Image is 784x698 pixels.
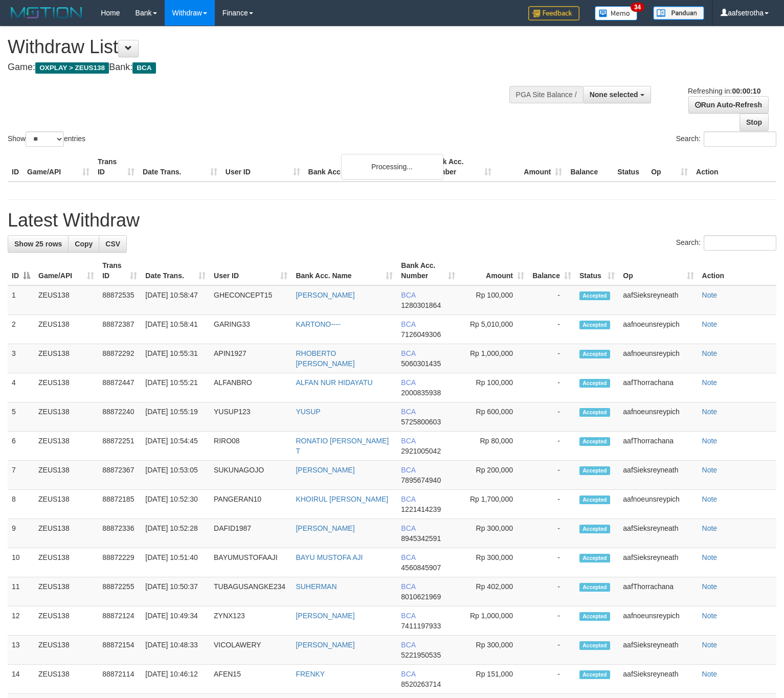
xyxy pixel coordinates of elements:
[702,641,718,649] a: Note
[296,612,354,620] a: [PERSON_NAME]
[647,152,692,182] th: Op
[8,577,34,606] td: 11
[304,152,425,182] th: Bank Acc. Name
[98,577,141,606] td: 88872255
[459,577,528,606] td: Rp 402,000
[698,256,776,285] th: Action
[296,641,354,649] a: [PERSON_NAME]
[528,256,575,285] th: Balance: activate to sort column ascending
[141,432,210,461] td: [DATE] 10:54:45
[528,402,575,432] td: -
[528,285,575,315] td: -
[619,256,698,285] th: Op: activate to sort column ascending
[459,432,528,461] td: Rp 80,000
[425,152,496,182] th: Bank Acc. Number
[688,87,760,95] span: Refreshing in:
[141,490,210,519] td: [DATE] 10:52:30
[8,210,776,231] h1: Latest Withdraw
[579,437,610,446] span: Accepted
[210,344,292,373] td: APIN1927
[34,373,98,402] td: ZEUS138
[132,62,155,74] span: BCA
[34,402,98,432] td: ZEUS138
[210,665,292,694] td: AFEN15
[141,519,210,548] td: [DATE] 10:52:28
[619,402,698,432] td: aafnoeunsreypich
[141,548,210,577] td: [DATE] 10:51:40
[401,291,415,299] span: BCA
[575,256,619,285] th: Status: activate to sort column ascending
[296,495,388,503] a: KHOIRUL [PERSON_NAME]
[94,152,139,182] th: Trans ID
[8,235,69,253] a: Show 25 rows
[459,548,528,577] td: Rp 300,000
[653,6,704,20] img: panduan.png
[26,131,64,147] select: Showentries
[141,344,210,373] td: [DATE] 10:55:31
[401,534,441,543] span: Copy 8945342591 to clipboard
[401,670,415,678] span: BCA
[8,606,34,636] td: 12
[688,96,769,114] a: Run Auto-Refresh
[401,476,441,484] span: Copy 7895674940 to clipboard
[740,114,769,131] a: Stop
[296,553,363,561] a: BAYU MUSTOFA AJI
[676,235,776,251] label: Search:
[34,285,98,315] td: ZEUS138
[210,577,292,606] td: TUBAGUSANGKE234
[34,519,98,548] td: ZEUS138
[566,152,613,182] th: Balance
[459,344,528,373] td: Rp 1,000,000
[528,490,575,519] td: -
[619,490,698,519] td: aafnoeunsreypich
[105,240,120,248] span: CSV
[401,641,415,649] span: BCA
[98,315,141,344] td: 88872387
[528,344,575,373] td: -
[619,373,698,402] td: aafThorrachana
[34,490,98,519] td: ZEUS138
[8,461,34,490] td: 7
[528,461,575,490] td: -
[141,373,210,402] td: [DATE] 10:55:21
[296,466,354,474] a: [PERSON_NAME]
[141,461,210,490] td: [DATE] 10:53:05
[296,670,325,678] a: FRENKY
[98,636,141,665] td: 88872154
[459,606,528,636] td: Rp 1,000,000
[98,665,141,694] td: 88872114
[579,350,610,358] span: Accepted
[75,240,93,248] span: Copy
[579,291,610,300] span: Accepted
[8,62,512,73] h4: Game: Bank:
[8,152,23,182] th: ID
[98,256,141,285] th: Trans ID: activate to sort column ascending
[292,256,397,285] th: Bank Acc. Name: activate to sort column ascending
[8,131,85,147] label: Show entries
[702,524,718,532] a: Note
[619,665,698,694] td: aafSieksreyneath
[579,554,610,562] span: Accepted
[702,582,718,591] a: Note
[34,315,98,344] td: ZEUS138
[579,612,610,621] span: Accepted
[34,665,98,694] td: ZEUS138
[401,564,441,572] span: Copy 4560845907 to clipboard
[702,437,718,445] a: Note
[528,606,575,636] td: -
[210,606,292,636] td: ZYNX123
[34,256,98,285] th: Game/API: activate to sort column ascending
[401,418,441,426] span: Copy 5725800603 to clipboard
[98,285,141,315] td: 88872535
[98,519,141,548] td: 88872336
[676,131,776,147] label: Search:
[8,315,34,344] td: 2
[296,582,337,591] a: SUHERMAN
[459,315,528,344] td: Rp 5,010,000
[210,285,292,315] td: GHECONCEPT15
[528,519,575,548] td: -
[210,256,292,285] th: User ID: activate to sort column ascending
[401,582,415,591] span: BCA
[98,606,141,636] td: 88872124
[528,665,575,694] td: -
